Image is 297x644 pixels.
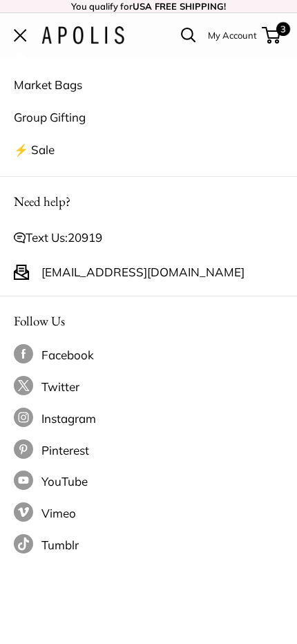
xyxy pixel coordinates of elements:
a: My Account [208,27,257,44]
a: Market Bags [14,68,283,101]
img: Apolis [41,26,124,44]
p: Follow Us [14,309,283,333]
a: Follow us on Pinterest [14,439,283,462]
a: 3 [263,27,280,44]
a: Follow us on Instagram [14,408,283,430]
a: Follow us on Twitter [14,376,283,398]
a: Open search [181,28,196,43]
strong: USA FREE SHIPPING! [133,1,226,12]
a: [EMAIL_ADDRESS][DOMAIN_NAME] [41,261,245,283]
a: ⚡️ Sale [14,133,283,166]
button: Open menu [14,30,28,41]
a: Group Gifting [14,101,283,133]
a: Follow us on YouTube [14,471,283,493]
span: Text Us: [26,227,102,249]
a: 20919 [68,231,102,245]
p: Need help? [14,190,283,214]
span: 3 [276,22,290,36]
a: Follow us on Tumblr [14,534,283,556]
a: Follow us on Vimeo [14,502,283,524]
a: Follow us on Facebook [14,344,283,366]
